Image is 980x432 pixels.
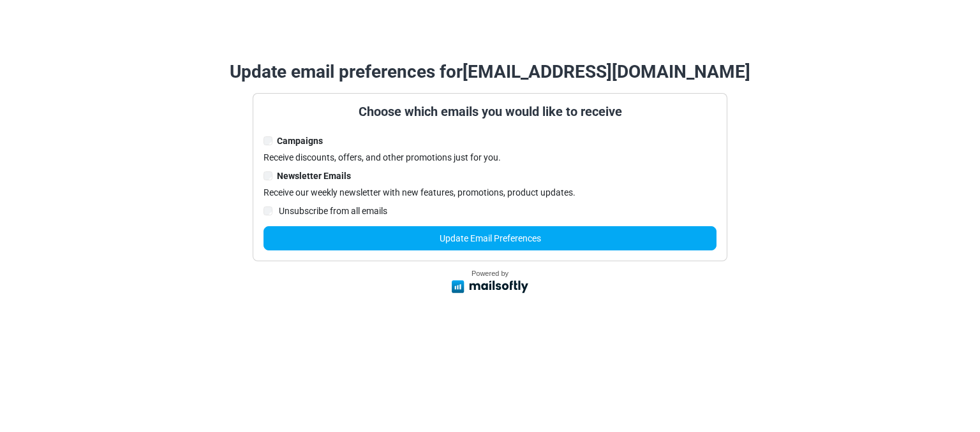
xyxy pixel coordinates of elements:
h4: Choose which emails you would like to receive [264,104,716,119]
p: Receive our weekly newsletter with new features, promotions, product updates. [264,186,716,199]
p: Receive discounts, offers, and other promotions just for you. [264,151,716,164]
label: Newsletter Emails [277,169,351,185]
label: Campaigns [277,134,323,150]
h3: Update email preferences for [EMAIL_ADDRESS][DOMAIN_NAME] [15,61,965,83]
label: Unsubscribe from all emails [277,205,387,220]
button: Update Email Preferences [264,226,716,250]
img: Mailsoftly [452,280,528,292]
span: Powered by [471,270,509,277]
input: Unsubscribe from all emails [264,206,272,215]
input: Newsletter Emails [264,171,272,180]
input: Campaigns [264,136,272,145]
